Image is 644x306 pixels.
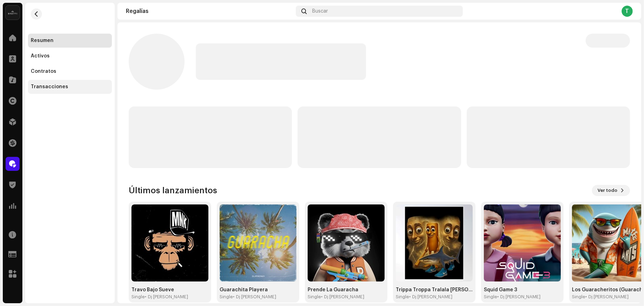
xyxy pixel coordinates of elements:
[312,8,328,14] span: Buscar
[484,204,561,281] img: e2099358-cfc1-4cd8-b2ba-480997bdc348
[31,84,68,90] div: Transacciones
[484,294,497,300] div: Single
[220,204,296,281] img: fdf8a960-2938-46f7-85f9-c54e1b440010
[396,287,473,293] div: Trippa Troppa Tralala [PERSON_NAME] Sahur Boneca
[126,8,293,14] div: Regalías
[28,64,112,78] re-m-nav-item: Contratos
[6,6,20,20] img: 02a7c2d3-3c89-4098-b12f-2ff2945c95ee
[233,294,276,300] div: • Dj [PERSON_NAME]
[220,287,296,293] div: Guarachita Playera
[28,80,112,94] re-m-nav-item: Transacciones
[396,204,473,281] img: 23f8b88c-b2d6-452f-8a6d-a5da9784776f
[131,204,208,281] img: 9ad92606-150e-40b1-b5d4-6b4353eed0f6
[592,185,630,196] button: Ver todo
[497,294,541,300] div: • Dj [PERSON_NAME]
[31,69,56,74] div: Contratos
[585,294,629,300] div: • Dj [PERSON_NAME]
[129,185,217,196] h3: Últimos lanzamientos
[409,294,452,300] div: • Dj [PERSON_NAME]
[145,294,188,300] div: • Dj [PERSON_NAME]
[598,183,617,197] span: Ver todo
[572,294,585,300] div: Single
[28,34,112,48] re-m-nav-item: Resumen
[396,294,409,300] div: Single
[484,287,561,293] div: Squid Game 3
[28,49,112,63] re-m-nav-item: Activos
[321,294,364,300] div: • Dj [PERSON_NAME]
[308,287,385,293] div: Prende La Guaracha
[31,53,50,59] div: Activos
[308,294,321,300] div: Single
[31,38,53,43] div: Resumen
[308,204,385,281] img: db34331b-4e88-497d-8f51-fdc87f22b8b0
[131,287,208,293] div: Travo Bajo Sueve
[220,294,233,300] div: Single
[131,294,145,300] div: Single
